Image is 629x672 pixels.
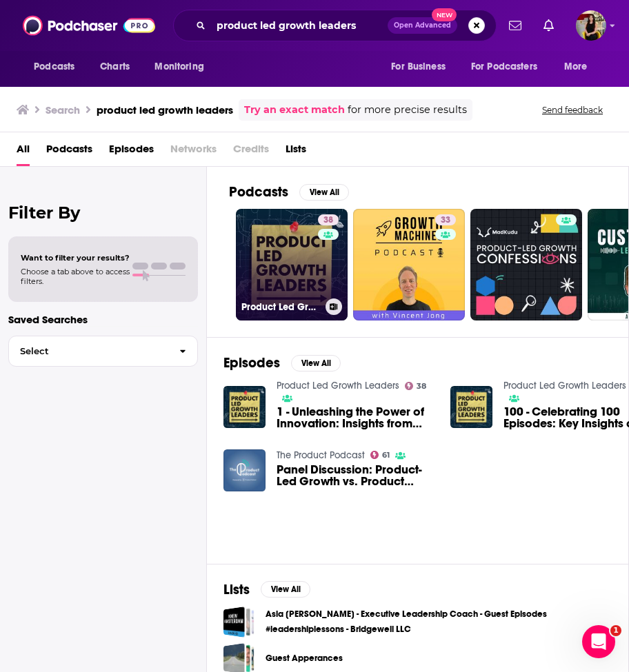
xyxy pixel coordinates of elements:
[381,54,463,80] button: open menu
[432,8,457,21] span: New
[286,138,306,166] a: Lists
[348,102,467,118] span: for more precise results
[538,104,607,116] button: Send feedback
[223,354,280,371] h2: Episodes
[21,253,130,263] span: Want to filter your results?
[462,54,557,80] button: open menu
[582,625,615,658] iframe: Intercom live chat
[23,12,155,39] img: Podchaser - Follow, Share and Rate Podcasts
[388,17,457,34] button: Open AdvancedNew
[145,54,221,80] button: open menu
[236,209,348,320] a: 38Product Led Growth Leaders
[46,103,80,116] h3: Search
[100,57,130,77] span: Charts
[91,54,138,80] a: Charts
[299,184,349,201] button: View All
[291,355,341,371] button: View All
[173,10,497,41] div: Search podcasts, credits, & more...
[8,313,198,326] p: Saved Searches
[441,214,450,227] span: 33
[538,14,559,37] a: Show notifications dropdown
[223,449,266,491] img: Panel Discussion: Product-Led Growth vs. Product Marketing
[46,138,92,166] a: Podcasts
[370,451,390,459] a: 61
[223,354,341,371] a: EpisodesView All
[277,406,434,429] a: 1 - Unleashing the Power of Innovation: Insights from Product Led Growth Leaders with 3Leaf's Tho...
[211,14,388,37] input: Search podcasts, credits, & more...
[223,581,310,598] a: ListsView All
[394,22,451,29] span: Open Advanced
[555,54,605,80] button: open menu
[233,138,269,166] span: Credits
[154,57,203,77] span: Monitoring
[17,138,30,166] a: All
[318,214,339,225] a: 38
[97,103,233,116] h3: product led growth leaders
[382,452,390,458] span: 61
[323,214,333,227] span: 38
[109,138,154,166] a: Episodes
[277,406,434,429] span: 1 - Unleashing the Power of Innovation: Insights from Product Led Growth Leaders with 3Leaf's [PE...
[564,57,588,77] span: More
[223,386,266,428] img: 1 - Unleashing the Power of Innovation: Insights from Product Led Growth Leaders with 3Leaf's Tho...
[503,14,527,37] a: Show notifications dropdown
[21,267,130,286] span: Choose a tab above to access filters.
[277,449,365,461] a: The Product Podcast
[610,625,621,636] span: 1
[576,10,606,41] img: User Profile
[34,57,74,77] span: Podcasts
[9,347,168,356] span: Select
[8,336,198,367] button: Select
[471,57,537,77] span: For Podcasters
[417,383,426,389] span: 38
[576,10,606,41] button: Show profile menu
[266,607,612,637] a: Asia [PERSON_NAME] - Executive Leadership Coach - Guest Episodes #leadershiplessons - Bridgewell LLC
[223,581,250,598] h2: Lists
[405,382,427,390] a: 38
[229,183,288,201] h2: Podcasts
[277,380,399,391] a: Product Led Growth Leaders
[241,301,320,313] h3: Product Led Growth Leaders
[576,10,606,41] span: Logged in as cassey
[8,203,198,223] h2: Filter By
[353,209,465,320] a: 33
[261,581,310,598] button: View All
[391,57,446,77] span: For Business
[223,607,254,638] a: Asia Bribiesca-Hedin - Executive Leadership Coach - Guest Episodes #leadershiplessons - Bridgewel...
[266,651,343,666] a: Guest Apperances
[24,54,92,80] button: open menu
[450,386,492,428] img: 100 - Celebrating 100 Episodes: Key Insights and Lessons from Product-Led Growth Leaders with 3Le...
[435,214,456,225] a: 33
[229,183,349,201] a: PodcastsView All
[244,102,345,118] a: Try an exact match
[170,138,217,166] span: Networks
[277,464,434,487] a: Panel Discussion: Product-Led Growth vs. Product Marketing
[503,380,626,391] a: Product Led Growth Leaders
